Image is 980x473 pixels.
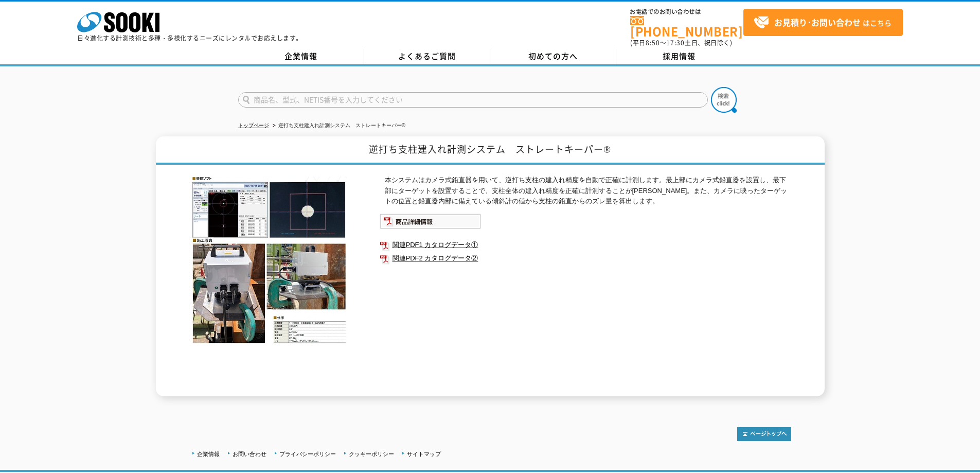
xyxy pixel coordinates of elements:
input: 商品名、型式、NETIS番号を入力してください [238,92,708,108]
a: 採用情報 [616,49,742,64]
img: 商品詳細情報システム [380,214,481,229]
a: お問い合わせ [233,451,266,457]
span: お電話でのお問い合わせは [630,9,743,15]
a: 初めての方へ [490,49,616,64]
img: btn_search.png [711,87,737,113]
a: 企業情報 [197,451,220,457]
li: 逆打ち支柱建入れ計測システム ストレートキーパー® [271,120,405,131]
a: トップページ [238,122,269,128]
a: クッキーポリシー [349,451,394,457]
span: 17:30 [666,38,685,47]
img: 逆打ち支柱建入れ計測システム ストレートキーパー® [189,175,349,344]
a: 関連PDF2 カタログデータ② [380,252,791,265]
a: 商品詳細情報システム [380,219,481,227]
a: お見積り･お問い合わせはこちら [743,9,903,36]
strong: お見積り･お問い合わせ [774,16,861,28]
img: トップページへ [737,427,791,441]
span: はこちら [754,15,892,30]
p: 本システムはカメラ式鉛直器を用いて、逆打ち支柱の建入れ精度を自動で正確に計測します。最上部にカメラ式鉛直器を設置し、最下部にターゲットを設置することで、支柱全体の建入れ精度を正確に計測することが... [385,175,791,207]
a: 関連PDF1 カタログデータ① [380,238,791,252]
a: 企業情報 [238,49,364,64]
a: プライバシーポリシー [279,451,336,457]
a: サイトマップ [407,451,441,457]
a: よくあるご質問 [364,49,490,64]
p: 日々進化する計測技術と多種・多様化するニーズにレンタルでお応えします。 [77,35,302,41]
span: 8:50 [646,38,660,47]
span: (平日 ～ 土日、祝日除く) [630,38,732,47]
h1: 逆打ち支柱建入れ計測システム ストレートキーパー® [156,136,825,165]
a: [PHONE_NUMBER] [630,16,743,37]
span: 初めての方へ [528,50,578,62]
